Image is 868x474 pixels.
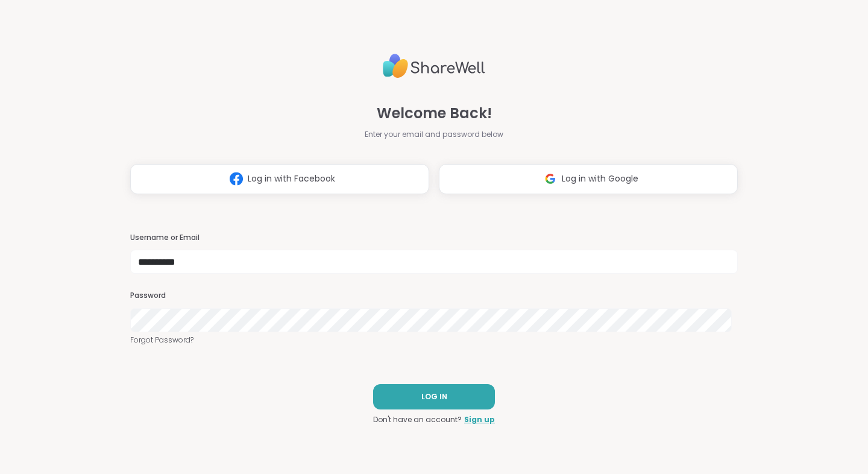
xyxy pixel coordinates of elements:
[373,414,462,425] span: Don't have an account?
[373,384,495,409] button: LOG IN
[464,414,495,425] a: Sign up
[421,391,447,402] span: LOG IN
[439,164,738,194] button: Log in with Google
[130,335,738,346] a: Forgot Password?
[539,168,562,190] img: ShareWell Logomark
[130,233,738,243] h3: Username or Email
[248,172,335,185] span: Log in with Facebook
[130,164,429,194] button: Log in with Facebook
[377,103,492,124] span: Welcome Back!
[365,129,503,140] span: Enter your email and password below
[225,168,248,190] img: ShareWell Logomark
[383,49,485,83] img: ShareWell Logo
[130,291,738,301] h3: Password
[562,172,638,185] span: Log in with Google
